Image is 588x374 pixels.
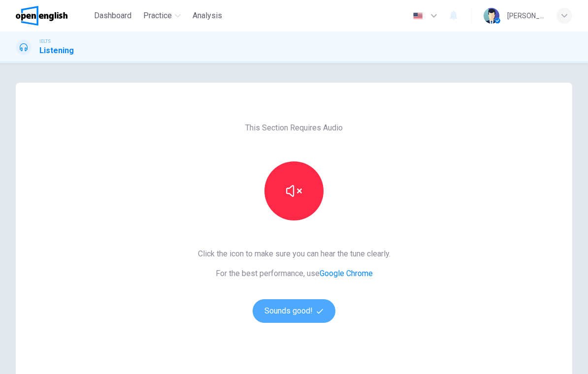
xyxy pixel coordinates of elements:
span: Analysis [193,10,222,22]
button: Sounds good! [253,299,335,323]
span: This Section Requires Audio [245,122,343,134]
img: Profile picture [484,8,499,24]
img: OpenEnglish logo [16,6,67,26]
div: [PERSON_NAME] [507,10,545,22]
span: For the best performance, use [198,268,391,280]
h1: Listening [39,45,74,57]
span: Practice [143,10,172,22]
span: IELTS [39,38,51,45]
button: Dashboard [90,7,135,25]
span: Dashboard [94,10,131,22]
img: en [412,12,424,20]
a: OpenEnglish logo [16,6,90,26]
button: Analysis [189,7,226,25]
a: Google Chrome [320,269,373,278]
button: Practice [139,7,185,25]
span: Click the icon to make sure you can hear the tune clearly. [198,248,391,260]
